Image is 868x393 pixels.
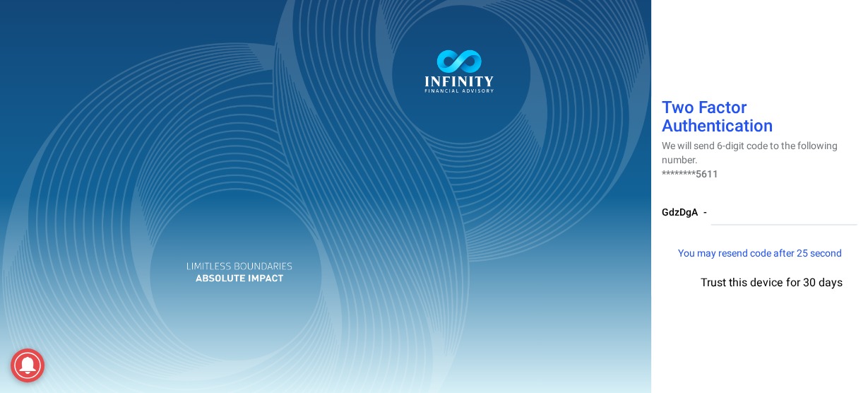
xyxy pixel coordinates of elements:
[703,205,707,220] span: -
[700,274,842,291] span: Trust this device for 30 days
[677,246,841,261] span: You may resend code after 25 second
[662,205,698,220] span: GdzDgA
[662,139,838,168] span: We will send 6-digit code to the following number.
[662,99,857,140] h1: Two Factor Authentication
